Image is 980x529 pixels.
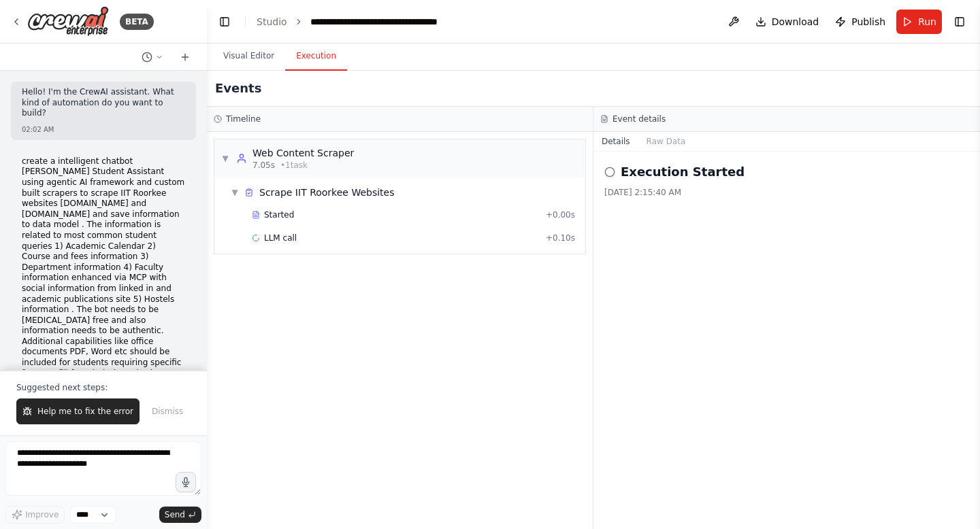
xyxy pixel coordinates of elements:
span: ▼ [221,153,229,164]
button: Improve [5,506,65,524]
span: Run [918,15,936,29]
img: Logo [27,6,109,37]
span: Dismiss [152,406,183,417]
span: + 0.00s [546,209,575,220]
a: Studio [257,16,287,27]
span: + 0.10s [546,233,575,243]
button: Download [750,10,825,34]
div: Web Content Scraper [252,146,354,160]
h2: Events [215,79,261,98]
button: Click to speak your automation idea [176,472,196,492]
button: Send [159,507,201,523]
span: Download [772,15,819,29]
nav: breadcrumb [257,15,438,29]
span: Started [264,209,294,220]
p: Hello! I'm the CrewAI assistant. What kind of automation do you want to build? [22,87,185,119]
span: LLM call [264,233,297,243]
button: Start a new chat [174,49,196,65]
span: 7.05s [252,160,275,171]
div: Scrape IIT Roorkee Websites [259,186,395,199]
button: Dismiss [145,398,190,424]
h3: Timeline [226,114,261,124]
h2: Execution Started [621,163,745,182]
span: • 1 task [280,160,308,171]
button: Help me to fix the error [16,398,140,424]
span: Improve [25,509,59,520]
span: ▼ [231,187,239,198]
h3: Event details [612,114,666,124]
button: Execution [285,42,347,71]
button: Publish [830,10,891,34]
button: Hide left sidebar [215,12,234,31]
p: Suggested next steps: [16,382,191,393]
div: [DATE] 2:15:40 AM [604,187,969,198]
div: 02:02 AM [22,124,185,135]
button: Visual Editor [212,42,285,71]
button: Show right sidebar [950,12,969,31]
span: Publish [851,15,885,29]
span: Help me to fix the error [37,406,133,417]
span: Send [165,509,185,520]
button: Details [593,132,638,151]
button: Switch to previous chat [136,49,169,65]
button: Run [896,10,942,34]
div: BETA [120,14,154,30]
button: Raw Data [638,132,694,151]
p: create a intelligent chatbot [PERSON_NAME] Student Assistant using agentic AI framework and custo... [22,156,185,379]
